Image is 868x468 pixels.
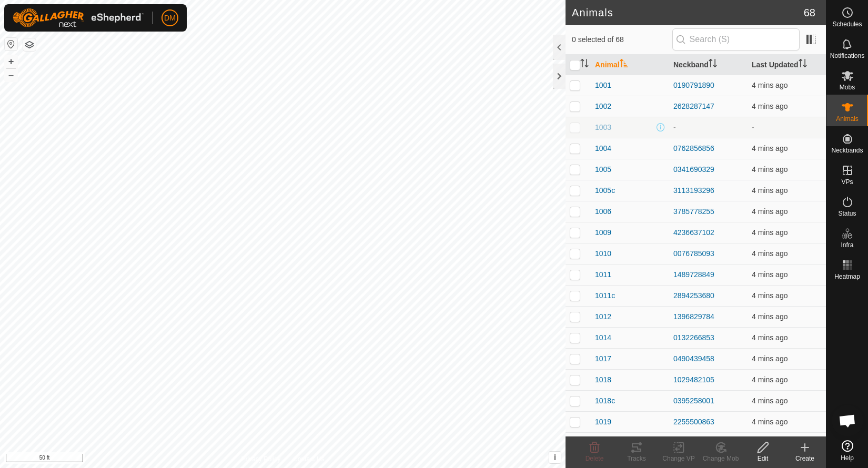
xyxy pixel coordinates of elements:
span: 30 Sep 2025 at 6:47 am [752,186,788,195]
button: – [5,69,17,82]
span: 1011c [595,290,615,301]
div: Change Mob [700,454,742,463]
span: Status [838,210,856,217]
p-sorticon: Activate to sort [620,60,628,69]
span: 1006 [595,206,611,217]
h2: Animals [572,6,804,19]
div: 0132266853 [673,332,743,343]
div: 1029482105 [673,374,743,385]
span: 1004 [595,143,611,154]
span: VPs [841,179,853,185]
span: 1017 [595,353,611,364]
span: 1005 [595,164,611,175]
span: 30 Sep 2025 at 6:47 am [752,291,788,300]
span: 30 Sep 2025 at 6:47 am [752,312,788,321]
div: 3785778255 [673,206,743,217]
span: 1014 [595,332,611,343]
span: 30 Sep 2025 at 6:47 am [752,249,788,258]
img: Gallagher Logo [13,8,144,27]
p-sorticon: Activate to sort [709,60,717,69]
a: Privacy Policy [241,454,280,464]
span: 30 Sep 2025 at 6:47 am [752,144,788,152]
div: Create [784,454,826,463]
span: 1002 [595,101,611,112]
span: 1018c [595,395,615,406]
span: DM [164,13,176,24]
div: 1396829784 [673,311,743,322]
span: 30 Sep 2025 at 6:47 am [752,396,788,405]
div: 0490439458 [673,353,743,364]
div: 0076785093 [673,248,743,259]
span: 30 Sep 2025 at 6:47 am [752,102,788,110]
span: Notifications [830,53,864,59]
span: Mobs [840,84,855,90]
span: 30 Sep 2025 at 6:47 am [752,375,788,384]
button: Map Layers [23,38,36,51]
span: 30 Sep 2025 at 6:47 am [752,81,788,89]
p-sorticon: Activate to sort [580,60,589,69]
div: 2255500863 [673,416,743,428]
div: Open chat [832,405,863,436]
span: Animals [836,116,859,122]
span: 30 Sep 2025 at 6:47 am [752,418,788,426]
div: Tracks [615,454,658,463]
span: 1001 [595,80,611,91]
span: 30 Sep 2025 at 6:48 am [752,354,788,363]
div: Change VP [658,454,700,463]
div: 0190791890 [673,80,743,91]
span: 30 Sep 2025 at 6:47 am [752,207,788,216]
span: 1018 [595,374,611,385]
button: + [5,55,17,68]
div: 1489728849 [673,269,743,280]
a: Help [826,436,868,465]
span: Neckbands [831,147,863,154]
p-sorticon: Activate to sort [799,60,807,69]
span: 30 Sep 2025 at 6:47 am [752,333,788,342]
span: Heatmap [834,273,860,280]
span: Schedules [832,21,862,27]
div: 0762856856 [673,143,743,154]
a: Contact Us [293,454,324,464]
div: 3113193296 [673,185,743,196]
span: 30 Sep 2025 at 6:48 am [752,270,788,279]
span: 1019 [595,416,611,428]
span: Delete [586,455,604,462]
span: Infra [841,242,853,248]
div: 4236637102 [673,227,743,238]
span: 30 Sep 2025 at 6:47 am [752,228,788,237]
span: 1005c [595,185,615,196]
span: i [554,453,556,462]
span: Help [841,455,854,461]
button: i [549,452,561,463]
div: 2628287147 [673,101,743,112]
span: 30 Sep 2025 at 6:47 am [752,165,788,174]
button: Reset Map [5,38,17,50]
th: Animal [591,55,669,75]
span: 1011 [595,269,611,280]
div: - [673,122,743,133]
span: 68 [804,5,815,21]
div: 2894253680 [673,290,743,301]
span: 1003 [595,122,611,133]
div: 0395258001 [673,395,743,406]
span: 1010 [595,248,611,259]
div: Edit [742,454,784,463]
span: 0 selected of 68 [572,34,672,45]
span: 1012 [595,311,611,322]
th: Neckband [669,55,748,75]
span: - [752,123,754,131]
input: Search (S) [672,28,800,50]
span: 1009 [595,227,611,238]
div: 0341690329 [673,164,743,175]
th: Last Updated [748,55,826,75]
